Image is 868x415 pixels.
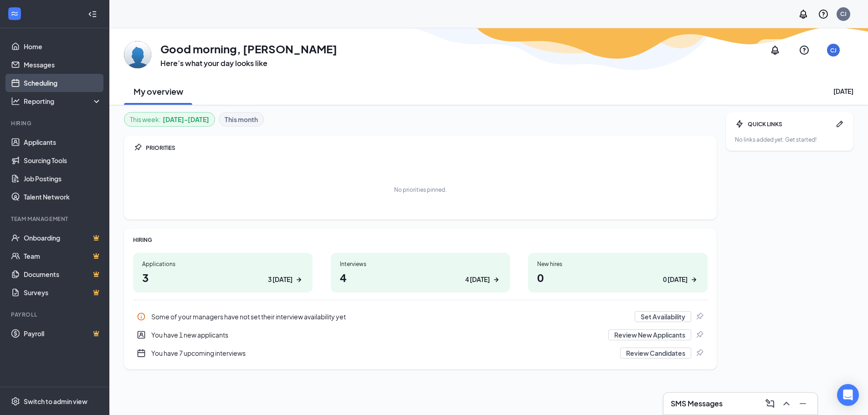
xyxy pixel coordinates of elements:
[770,45,781,56] svg: Notifications
[11,119,100,127] div: Hiring
[797,398,808,409] svg: Minimize
[11,97,20,106] svg: Analysis
[11,311,100,318] div: Payroll
[151,312,629,321] div: Some of your managers have not set their interview availability yet
[142,270,303,285] h1: 3
[11,397,20,406] svg: Settings
[142,260,303,268] div: Applications
[133,344,708,362] a: CalendarNewYou have 7 upcoming interviewsReview CandidatesPin
[798,9,809,20] svg: Notifications
[133,253,313,292] a: Applications33 [DATE]ArrowRight
[635,311,691,322] button: Set Availability
[537,260,699,268] div: New hires
[134,86,183,97] h2: My overview
[24,229,102,247] a: OnboardingCrown
[137,312,146,321] svg: Info
[837,384,859,406] div: Open Intercom Messenger
[133,326,708,344] div: You have 1 new applicants
[671,399,723,409] h3: SMS Messages
[151,348,615,358] div: You have 7 upcoming interviews
[133,344,708,362] div: You have 7 upcoming interviews
[24,247,102,265] a: TeamCrown
[137,330,146,339] svg: UserEntity
[779,396,794,411] button: ChevronUp
[748,120,832,128] div: QUICK LINKS
[763,396,777,411] button: ComposeMessage
[663,275,688,284] div: 0 [DATE]
[130,114,209,124] div: This week :
[735,136,844,143] div: No links added yet. Get started!
[24,56,102,74] a: Messages
[24,133,102,151] a: Applicants
[765,398,776,409] svg: ComposeMessage
[818,9,829,20] svg: QuestionInfo
[331,253,510,292] a: Interviews44 [DATE]ArrowRight
[492,275,501,284] svg: ArrowRight
[133,143,142,152] svg: Pin
[24,97,102,106] div: Reporting
[695,348,704,358] svg: Pin
[695,330,704,339] svg: Pin
[268,275,293,284] div: 3 [DATE]
[608,329,691,340] button: Review New Applicants
[840,10,847,18] div: CJ
[24,151,102,169] a: Sourcing Tools
[133,307,708,326] a: InfoSome of your managers have not set their interview availability yetSet AvailabilityPin
[340,260,501,268] div: Interviews
[133,326,708,344] a: UserEntityYou have 1 new applicantsReview New ApplicantsPin
[163,114,209,124] b: [DATE] - [DATE]
[124,41,151,68] img: Claude Jones
[833,87,853,96] div: [DATE]
[394,186,447,194] div: No priorities pinned.
[88,10,97,19] svg: Collapse
[830,46,837,54] div: CJ
[151,330,603,339] div: You have 1 new applicants
[537,270,699,285] h1: 0
[340,270,501,285] h1: 4
[528,253,708,292] a: New hires00 [DATE]ArrowRight
[24,265,102,283] a: DocumentsCrown
[11,215,100,223] div: Team Management
[133,236,708,244] div: HIRING
[294,275,303,284] svg: ArrowRight
[735,119,744,128] svg: Bolt
[10,9,19,18] svg: WorkstreamLogo
[24,283,102,302] a: SurveysCrown
[835,119,844,128] svg: Pen
[799,45,810,56] svg: QuestionInfo
[24,324,102,343] a: PayrollCrown
[465,275,490,284] div: 4 [DATE]
[24,74,102,92] a: Scheduling
[137,348,146,358] svg: CalendarNew
[695,312,704,321] svg: Pin
[24,37,102,56] a: Home
[796,396,810,411] button: Minimize
[24,397,87,406] div: Switch to admin view
[160,41,337,56] h1: Good morning, [PERSON_NAME]
[689,275,699,284] svg: ArrowRight
[133,307,708,326] div: Some of your managers have not set their interview availability yet
[620,348,691,359] button: Review Candidates
[160,58,337,68] h3: Here’s what your day looks like
[146,144,708,152] div: PRIORITIES
[24,188,102,206] a: Talent Network
[781,398,792,409] svg: ChevronUp
[24,169,102,188] a: Job Postings
[225,114,258,124] b: This month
